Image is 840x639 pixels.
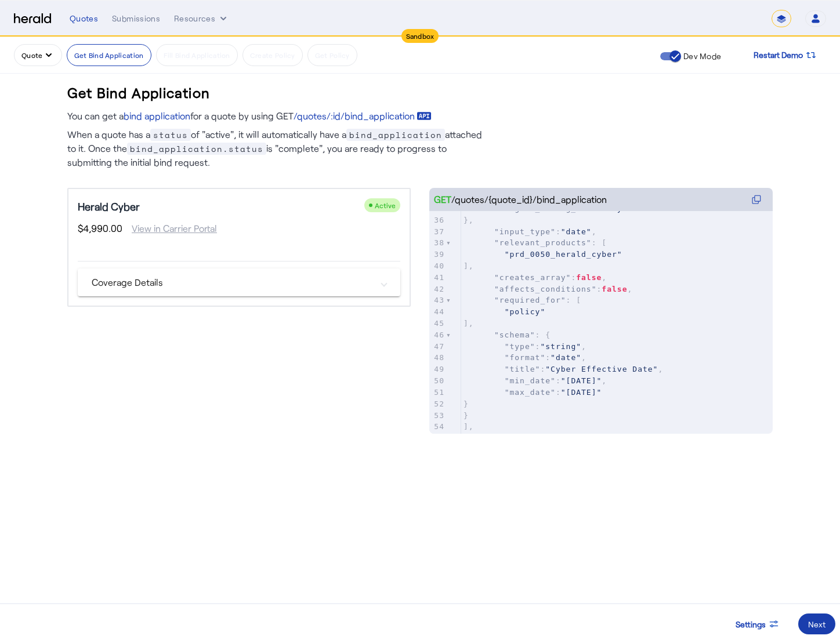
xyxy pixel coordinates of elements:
[14,13,51,24] img: Herald Logo
[798,613,835,634] button: Next
[401,29,439,43] div: Sandbox
[434,193,607,206] div: /quotes/{quote_id}/bind_application
[464,262,474,270] span: ],
[505,388,556,397] span: "max_date"
[92,275,372,289] mat-panel-title: Coverage Details
[67,123,491,169] p: When a quote has a of "active", it will automatically have a attached to it. Once the is "complet...
[429,226,446,238] div: 37
[505,204,602,213] span: "agent_facing_text"
[736,618,766,630] span: Settings
[429,375,446,387] div: 50
[494,296,566,304] span: "required_for"
[464,285,632,293] span: : ,
[681,50,721,62] label: Dev Mode
[464,296,581,304] span: : [
[540,342,581,351] span: "string"
[294,109,432,123] a: /quotes/:id/bind_application
[505,342,535,351] span: "type"
[726,613,789,634] button: Settings
[78,198,140,215] h5: Herald Cyber
[464,342,586,351] span: : ,
[156,44,238,66] button: Fill Bind Application
[70,13,98,24] div: Quotes
[429,306,446,318] div: 44
[464,388,602,397] span: :
[561,388,602,397] span: "[DATE]"
[429,215,446,226] div: 36
[67,109,491,123] p: You can get a for a quote by using GET
[744,45,826,66] button: Restart Demo
[545,365,658,373] span: "Cyber Effective Date"
[150,129,191,141] span: status
[505,307,546,316] span: "policy"
[174,13,229,24] button: Resources dropdown menu
[464,411,469,420] span: }
[494,273,571,282] span: "creates_array"
[464,227,597,236] span: : ,
[307,44,357,66] button: Get Policy
[429,237,446,249] div: 38
[602,285,627,293] span: false
[494,285,597,293] span: "affects_conditions"
[429,260,446,272] div: 40
[127,143,266,155] span: bind_application.status
[561,227,592,236] span: "date"
[607,204,719,213] span: "Cyber Effective Date"
[124,109,190,123] a: bind application
[464,216,474,224] span: },
[808,618,825,630] div: Next
[14,44,62,66] button: quote dropdown menu
[78,268,400,296] mat-expansion-panel-header: Coverage Details
[464,273,607,282] span: : ,
[429,421,446,433] div: 54
[67,83,210,102] h3: Get Bind Application
[78,222,122,235] span: $4,990.00
[464,319,474,328] span: ],
[429,318,446,329] div: 45
[464,331,551,339] span: : {
[429,272,446,284] div: 41
[551,353,581,362] span: "date"
[464,376,607,385] span: : ,
[429,284,446,295] div: 42
[494,238,592,247] span: "relevant_products"
[464,353,586,362] span: : ,
[429,341,446,353] div: 47
[505,376,556,385] span: "min_date"
[434,193,451,206] span: GET
[429,410,446,422] div: 53
[346,129,445,141] span: bind_application
[429,364,446,375] div: 49
[505,250,622,259] span: "prd_0050_herald_cyber"
[429,329,446,341] div: 46
[505,353,546,362] span: "format"
[464,365,663,373] span: : ,
[464,204,719,213] span: :
[242,44,303,66] button: Create Policy
[67,44,151,66] button: Get Bind Application
[429,433,446,444] div: 55
[561,376,602,385] span: "[DATE]"
[464,400,469,408] span: }
[429,295,446,306] div: 43
[494,227,556,236] span: "input_type"
[754,48,803,62] span: Restart Demo
[375,201,396,209] span: Active
[464,422,474,431] span: ],
[576,273,602,282] span: false
[122,222,217,235] span: View in Carrier Portal
[429,398,446,410] div: 52
[494,331,535,339] span: "schema"
[505,365,541,373] span: "title"
[429,249,446,260] div: 39
[429,352,446,364] div: 48
[112,13,160,24] div: Submissions
[429,387,446,398] div: 51
[464,238,607,247] span: : [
